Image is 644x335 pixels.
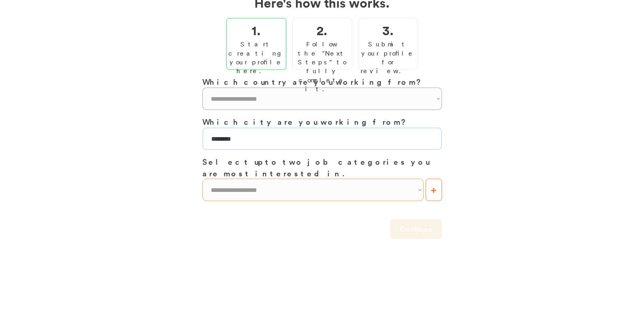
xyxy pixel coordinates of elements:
[202,76,442,88] h3: Which country are you working from?
[202,116,442,128] h3: Which city are you working from?
[426,179,442,201] button: +
[202,156,442,179] h3: Select up to two job categories you are most interested in.
[228,40,284,76] div: Start creating your profile here.
[361,40,416,76] div: Submit your profile for review.
[382,20,394,40] h2: 3.
[390,219,442,239] button: Continue
[317,20,327,40] h2: 2.
[295,40,350,93] div: Follow the "Next Steps" to fully complete it.
[252,20,261,40] h2: 1.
